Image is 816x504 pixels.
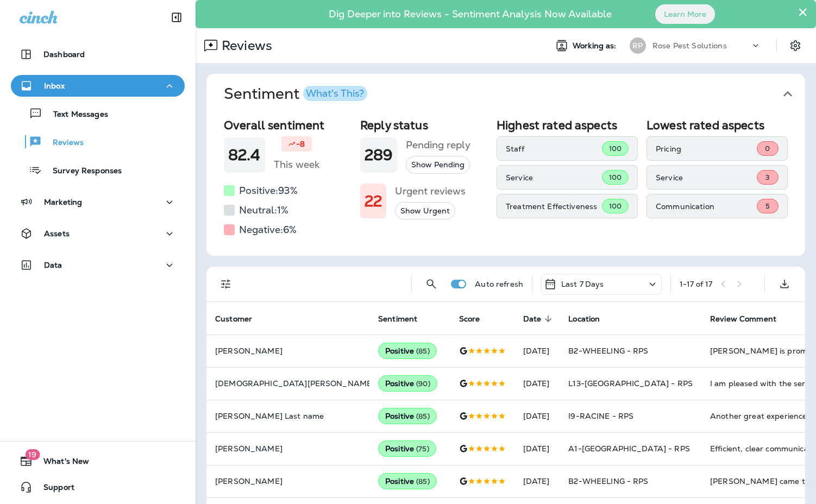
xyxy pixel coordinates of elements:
[646,118,788,132] h2: Lowest rated aspects
[44,198,82,206] p: Marketing
[378,343,437,359] div: Positive
[25,449,40,460] span: 19
[215,314,252,324] span: Customer
[206,114,805,256] div: SentimentWhat's This?
[161,7,192,28] button: Collapse Sidebar
[656,173,757,182] p: Service
[656,144,757,153] p: Pricing
[11,130,185,153] button: Reviews
[609,173,622,182] span: 100
[239,221,297,238] h5: Negative: 6 %
[406,136,470,154] h5: Pending reply
[11,75,185,97] button: Inbox
[475,280,523,288] p: Auto refresh
[609,144,622,153] span: 100
[11,476,185,498] button: Support
[296,138,305,149] p: -8
[765,144,770,153] span: 0
[217,37,272,54] p: Reviews
[11,159,185,181] button: Survey Responses
[652,41,727,50] p: Rose Pest Solutions
[378,314,417,324] span: Sentiment
[420,273,442,295] button: Search Reviews
[514,335,560,367] td: [DATE]
[416,379,430,388] span: ( 90 )
[568,444,690,453] span: A1-[GEOGRAPHIC_DATA] - RPS
[11,450,185,472] button: 19What's New
[274,156,319,173] h5: This week
[378,473,437,489] div: Positive
[680,280,712,288] div: 1 - 17 of 17
[459,314,480,324] span: Score
[395,202,455,220] button: Show Urgent
[506,144,602,153] p: Staff
[786,36,805,55] button: Settings
[710,314,776,324] span: Review Comment
[656,202,757,211] p: Communication
[568,314,614,324] span: Location
[42,110,108,120] p: Text Messages
[215,273,237,295] button: Filters
[568,476,648,486] span: B2-WHEELING - RPS
[514,465,560,497] td: [DATE]
[306,89,364,98] div: What's This?
[239,201,288,219] h5: Neutral: 1 %
[568,411,633,421] span: I9-RACINE - RPS
[568,314,600,324] span: Location
[224,118,351,132] h2: Overall sentiment
[378,314,431,324] span: Sentiment
[42,166,122,177] p: Survey Responses
[459,314,494,324] span: Score
[609,201,622,211] span: 100
[43,50,85,59] p: Dashboard
[33,457,89,470] span: What's New
[228,146,261,164] h1: 82.4
[11,223,185,244] button: Assets
[11,102,185,125] button: Text Messages
[416,444,429,453] span: ( 75 )
[395,182,466,200] h5: Urgent reviews
[655,4,715,24] button: Learn More
[416,346,430,356] span: ( 85 )
[378,440,436,457] div: Positive
[514,432,560,465] td: [DATE]
[568,379,693,388] span: L13-[GEOGRAPHIC_DATA] - RPS
[297,12,643,16] p: Dig Deeper into Reviews - Sentiment Analysis Now Available
[514,367,560,400] td: [DATE]
[42,138,84,148] p: Reviews
[215,74,814,114] button: SentimentWhat's This?
[33,483,74,496] span: Support
[44,229,70,238] p: Assets
[11,43,185,65] button: Dashboard
[497,118,638,132] h2: Highest rated aspects
[568,346,648,356] span: B2-WHEELING - RPS
[514,400,560,432] td: [DATE]
[360,118,488,132] h2: Reply status
[224,85,367,103] h1: Sentiment
[44,261,62,269] p: Data
[774,273,795,295] button: Export as CSV
[215,379,361,388] p: [DEMOGRAPHIC_DATA][PERSON_NAME]
[44,81,65,90] p: Inbox
[378,408,437,424] div: Positive
[710,314,790,324] span: Review Comment
[523,314,556,324] span: Date
[561,280,604,288] p: Last 7 Days
[765,173,770,182] span: 3
[416,477,430,486] span: ( 85 )
[406,156,470,174] button: Show Pending
[630,37,646,54] div: RP
[215,477,361,486] p: [PERSON_NAME]
[378,375,437,392] div: Positive
[765,201,770,211] span: 5
[215,444,361,453] p: [PERSON_NAME]
[365,146,393,164] h1: 289
[239,182,298,199] h5: Positive: 93 %
[215,314,266,324] span: Customer
[573,41,619,51] span: Working as:
[215,346,361,355] p: [PERSON_NAME]
[506,202,602,211] p: Treatment Effectiveness
[798,3,808,21] button: Close
[506,173,602,182] p: Service
[365,192,382,210] h1: 22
